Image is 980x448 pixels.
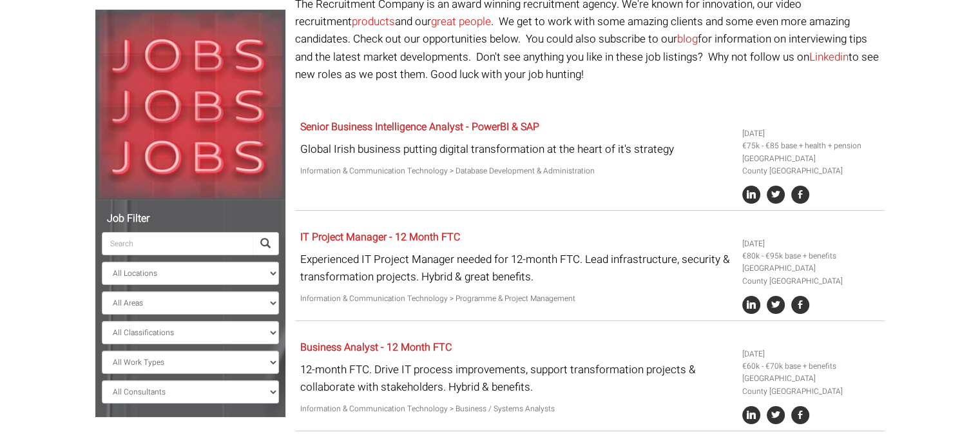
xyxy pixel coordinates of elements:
[809,49,849,65] a: Linkedin
[300,403,733,415] p: Information & Communication Technology > Business / Systems Analysts
[102,213,279,225] h5: Job Filter
[300,251,733,286] p: Experienced IT Project Manager needed for 12-month FTC. Lead infrastructure, security & transform...
[431,14,491,30] a: great people
[742,360,880,373] li: €60k - €70k base + benefits
[742,373,880,397] li: [GEOGRAPHIC_DATA] County [GEOGRAPHIC_DATA]
[300,361,733,396] p: 12-month FTC. Drive IT process improvements, support transformation projects & collaborate with s...
[742,348,880,360] li: [DATE]
[742,153,880,177] li: [GEOGRAPHIC_DATA] County [GEOGRAPHIC_DATA]
[352,14,395,30] a: products
[300,165,733,177] p: Information & Communication Technology > Database Development & Administration
[742,128,880,140] li: [DATE]
[300,293,733,305] p: Information & Communication Technology > Programme & Project Management
[742,140,880,152] li: €75k - €85 base + health + pension
[742,238,880,250] li: [DATE]
[300,340,452,355] a: Business Analyst - 12 Month FTC
[742,250,880,262] li: €80k - €95k base + benefits
[677,31,698,47] a: blog
[102,232,253,255] input: Search
[95,10,285,200] img: Jobs, Jobs, Jobs
[300,141,733,158] p: Global Irish business putting digital transformation at the heart of it's strategy
[300,229,460,245] a: IT Project Manager - 12 Month FTC
[742,262,880,287] li: [GEOGRAPHIC_DATA] County [GEOGRAPHIC_DATA]
[300,119,539,135] a: Senior Business Intelligence Analyst - PowerBI & SAP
